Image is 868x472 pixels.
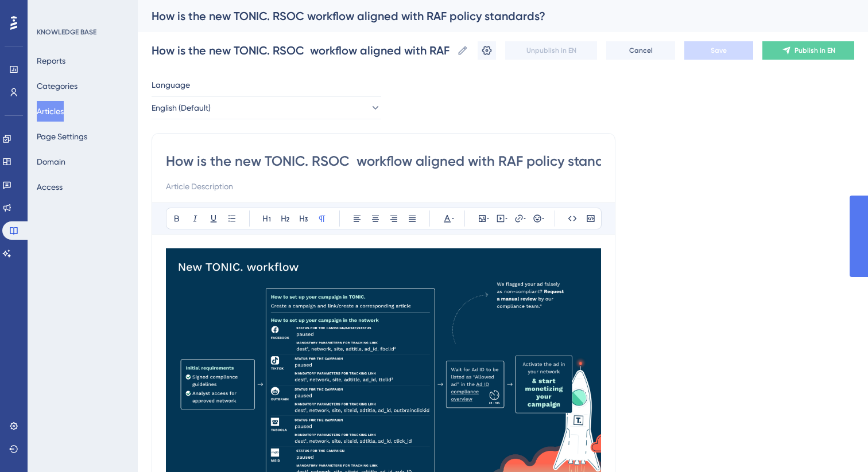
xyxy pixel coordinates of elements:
button: Page Settings [37,126,87,147]
button: Unpublish in EN [505,41,597,60]
input: Article Title [166,152,601,170]
button: Articles [37,101,64,122]
input: Article Description [166,180,601,193]
span: Cancel [629,46,653,55]
button: Reports [37,50,65,71]
button: Access [37,177,63,197]
button: Domain [37,151,65,172]
button: Cancel [606,41,675,60]
div: How is the new TONIC. RSOC workflow aligned with RAF policy standards? [152,8,826,24]
span: English (Default) [152,101,211,115]
button: English (Default) [152,96,381,119]
button: Categories [37,76,77,96]
button: Save [684,41,753,60]
span: Publish in EN [795,46,835,55]
span: Unpublish in EN [526,46,576,55]
span: Language [152,78,190,92]
input: Article Name [152,42,452,58]
iframe: UserGuiding AI Assistant Launcher [820,427,854,461]
span: Save [711,46,727,55]
div: KNOWLEDGE BASE [37,28,96,37]
button: Publish in EN [762,41,854,60]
